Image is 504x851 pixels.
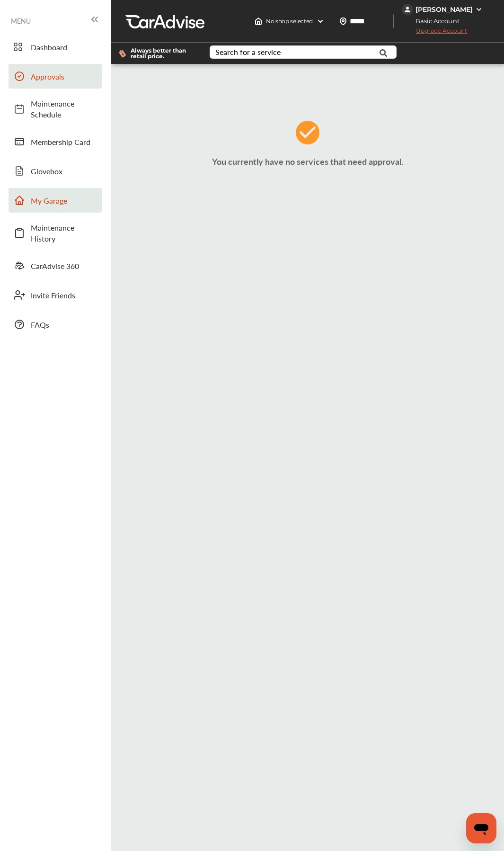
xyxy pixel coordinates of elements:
img: header-divider.bc55588e.svg [393,14,394,28]
a: CarAdvise 360 [9,253,102,278]
a: My Garage [9,188,102,213]
a: Approvals [9,64,102,89]
img: jVpblrzwTbfkPYzPPzSLxeg0AAAAASUVORK5CYII= [402,4,413,15]
a: FAQs [9,312,102,337]
a: Maintenance History [9,217,102,249]
p: You currently have no services that need approval. [114,155,502,167]
img: WGsFRI8htEPBVLJbROoPRyZpYNWhNONpIPPETTm6eUC0GeLEiAAAAAElFTkSuQmCC [475,6,483,13]
img: header-down-arrow.9dd2ce7d.svg [317,18,324,25]
div: Search for a service [215,48,281,56]
span: Maintenance History [31,222,97,244]
span: Invite Friends [31,290,97,301]
img: dollor_label_vector.a70140d1.svg [119,50,126,58]
img: location_vector.a44bc228.svg [339,18,347,25]
span: Dashboard [31,42,97,53]
a: Invite Friends [9,283,102,307]
img: header-home-logo.8d720a4f.svg [255,18,262,25]
span: Upgrade Account [402,27,467,39]
span: My Garage [31,195,97,206]
a: Maintenance Schedule [9,93,102,125]
span: Always better than retail price. [131,48,195,59]
span: Glovebox [31,166,97,177]
span: Membership Card [31,136,97,147]
span: CarAdvise 360 [31,260,97,271]
span: Basic Account [403,16,467,26]
span: MENU [11,17,31,25]
span: FAQs [31,319,97,330]
div: [PERSON_NAME] [416,5,473,14]
a: Dashboard [9,35,102,59]
span: No shop selected [266,18,313,25]
a: Glovebox [9,159,102,183]
span: Maintenance Schedule [31,98,97,120]
span: Approvals [31,71,97,82]
iframe: Button to launch messaging window [466,813,496,843]
a: Membership Card [9,129,102,154]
